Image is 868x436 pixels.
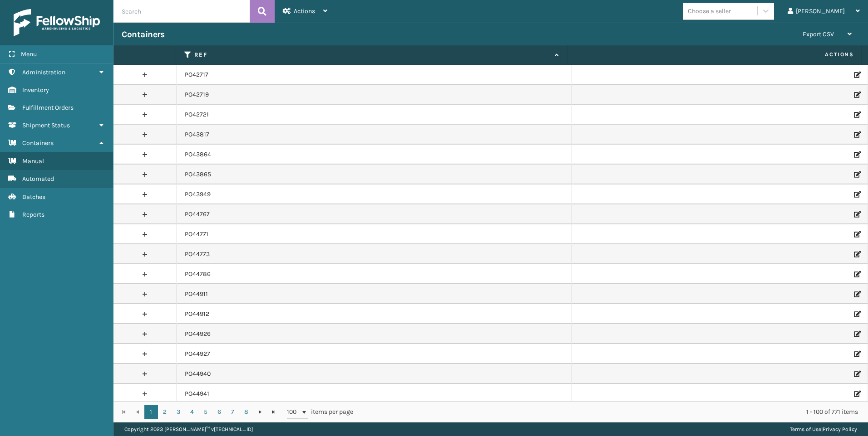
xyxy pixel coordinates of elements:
[124,422,253,436] p: Copyright 2023 [PERSON_NAME]™ v [TECHNICAL_ID]
[199,405,212,419] a: 5
[854,211,859,218] i: Edit
[267,405,281,419] a: Go to the last page
[790,426,821,432] a: Terms of Use
[854,311,859,317] i: Edit
[823,426,857,432] a: Privacy Policy
[294,7,315,15] span: Actions
[854,92,859,98] i: Edit
[185,110,209,119] a: PO42721
[270,408,277,416] span: Go to the last page
[854,291,859,297] i: Edit
[256,408,264,416] span: Go to the next page
[212,405,226,419] a: 6
[185,270,211,279] a: PO44786
[803,30,834,38] span: Export CSV
[854,171,859,178] i: Edit
[144,405,158,419] a: 1
[287,405,353,419] span: items per page
[158,405,172,419] a: 2
[854,371,859,377] i: Edit
[185,389,209,398] a: PO44941
[185,150,211,159] a: PO43864
[854,331,859,337] i: Edit
[571,47,859,62] span: Actions
[854,191,859,198] i: Edit
[854,231,859,237] i: Edit
[14,9,100,36] img: logo
[22,121,70,129] span: Shipment Status
[854,391,859,397] i: Edit
[854,351,859,357] i: Edit
[253,405,267,419] a: Go to the next page
[185,130,209,139] a: PO43817
[287,407,301,417] span: 100
[194,51,550,59] label: Ref
[854,151,859,158] i: Edit
[22,139,54,147] span: Containers
[22,68,65,76] span: Administration
[21,50,37,58] span: Menu
[185,405,199,419] a: 4
[185,290,208,299] a: PO44911
[854,251,859,257] i: Edit
[185,170,211,179] a: PO43865
[22,175,54,183] span: Automated
[790,422,857,436] div: |
[185,250,210,259] a: PO44773
[172,405,185,419] a: 3
[854,271,859,277] i: Edit
[22,211,44,218] span: Reports
[240,405,253,419] a: 8
[366,407,858,417] div: 1 - 100 of 771 items
[122,29,164,40] h3: Containers
[854,131,859,138] i: Edit
[185,210,210,219] a: PO44767
[22,104,74,111] span: Fulfillment Orders
[22,193,45,201] span: Batches
[185,190,211,199] a: PO43949
[185,349,210,358] a: PO44927
[854,72,859,78] i: Edit
[185,230,208,239] a: PO44771
[854,111,859,118] i: Edit
[185,70,208,79] a: PO42717
[185,369,211,378] a: PO44940
[22,86,49,94] span: Inventory
[22,157,44,165] span: Manual
[185,310,209,319] a: PO44912
[185,329,211,339] a: PO44926
[185,90,209,99] a: PO42719
[688,6,731,16] div: Choose a seller
[226,405,240,419] a: 7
